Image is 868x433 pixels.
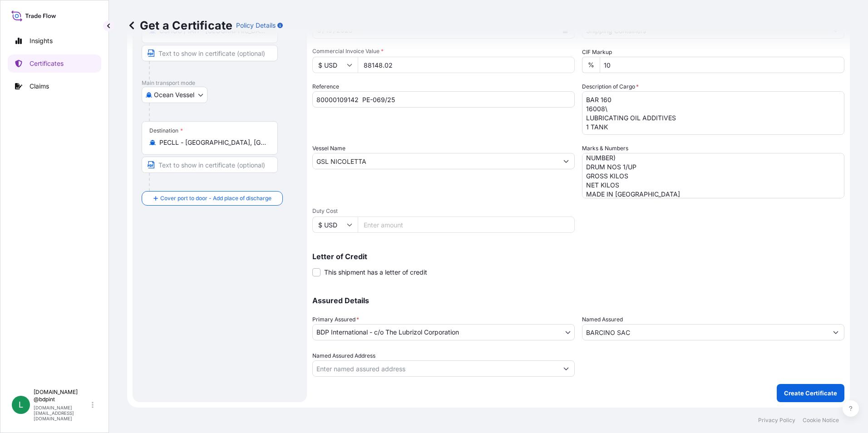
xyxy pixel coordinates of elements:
[758,417,795,424] a: Privacy Policy
[8,54,101,73] a: Certificates
[358,216,575,233] input: Enter amount
[142,79,298,87] p: Main transport mode
[316,328,459,337] span: BDP International - c/o The Lubrizol Corporation
[582,82,639,91] label: Description of Cargo
[154,90,194,99] span: Ocean Vessel
[312,315,359,324] span: Primary Assured
[777,384,844,402] button: Create Certificate
[142,87,207,103] button: Select transport
[34,389,90,403] p: [DOMAIN_NAME] @bdpint
[312,297,844,304] p: Assured Details
[582,48,612,57] label: CIF Markup
[312,144,345,153] label: Vessel Name
[582,144,628,153] label: Marks & Numbers
[312,324,575,340] button: BDP International - c/o The Lubrizol Corporation
[142,157,278,173] input: Text to appear on certificate
[558,360,574,377] button: Show suggestions
[324,268,427,277] span: This shipment has a letter of credit
[312,91,575,108] input: Enter booking reference
[582,324,828,340] input: Assured Name
[803,417,839,424] a: Cookie Notice
[8,77,101,95] a: Claims
[8,32,101,50] a: Insights
[30,36,53,45] p: Insights
[160,194,271,203] span: Cover port to door - Add place of discharge
[142,191,283,206] button: Cover port to door - Add place of discharge
[149,127,183,134] div: Destination
[582,57,600,73] div: %
[313,360,558,377] input: Named Assured Address
[30,82,49,91] p: Claims
[784,389,837,398] p: Create Certificate
[312,351,375,360] label: Named Assured Address
[358,57,575,73] input: Enter amount
[312,207,575,215] span: Duty Cost
[558,153,574,169] button: Show suggestions
[142,45,278,61] input: Text to appear on certificate
[312,48,575,55] span: Commercial Invoice Value
[159,138,266,147] input: Destination
[313,153,558,169] input: Type to search vessel name or IMO
[34,405,90,421] p: [DOMAIN_NAME][EMAIL_ADDRESS][DOMAIN_NAME]
[600,57,844,73] input: Enter percentage between 0 and 24%
[19,400,23,409] span: L
[312,253,844,260] p: Letter of Credit
[828,324,844,340] button: Show suggestions
[582,315,623,324] label: Named Assured
[312,82,339,91] label: Reference
[30,59,64,68] p: Certificates
[127,18,232,33] p: Get a Certificate
[236,21,276,30] p: Policy Details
